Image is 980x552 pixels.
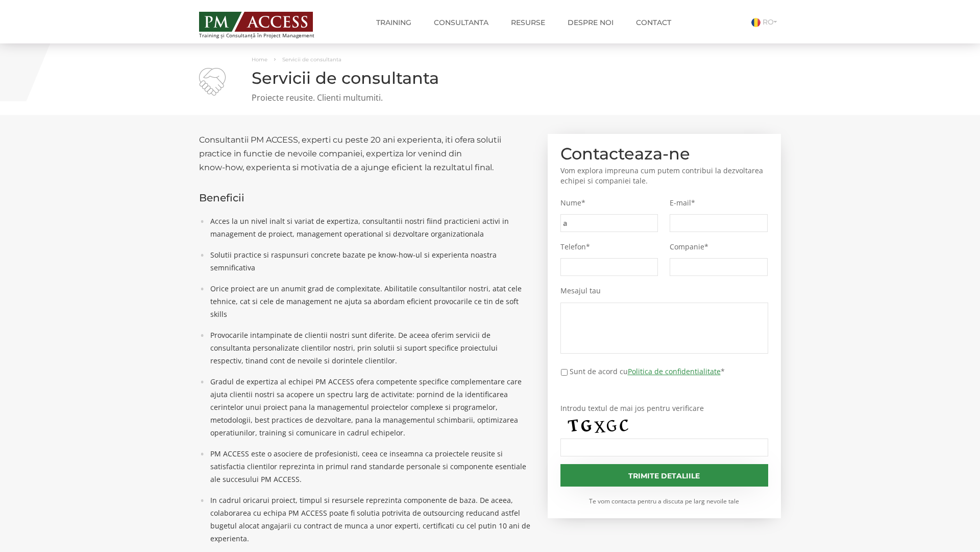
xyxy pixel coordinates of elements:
label: Mesajul tau [560,286,769,295]
li: Orice proiect are un anumit grad de complexitate. Abilitatile consultantilor nostri, atat cele te... [205,282,532,320]
a: Training [369,12,419,33]
a: Training și Consultanță în Project Management [199,9,333,38]
li: Solutii practice si raspunsuri concrete bazate pe know-how-ul si experienta noastra semnificativa [205,248,532,274]
label: Nume [560,198,658,208]
small: Te vom contacta pentru a discuta pe larg nevoile tale [560,497,769,505]
a: Consultanta [426,12,496,33]
p: Vom explora impreuna cum putem contribui la dezvoltarea echipei si companiei tale. [560,166,769,186]
h2: Contacteaza-ne [560,147,769,160]
label: Companie [670,242,768,251]
li: Acces la un nivel inalt si variat de expertiza, consultantii nostri fiind practicieni activi in m... [205,215,532,240]
a: Politica de confidentialitate [628,366,721,376]
a: RO [751,17,781,27]
a: Resurse [503,12,553,33]
li: Gradul de expertiza al echipei PM ACCESS ofera competente specifice complementare care ajuta clie... [205,375,532,439]
p: Proiecte reusite. Clienti multumiti. [199,92,781,104]
img: Engleza [750,31,759,40]
h1: Servicii de consultanta [199,69,781,87]
li: In cadrul oricarui proiect, timpul si resursele reprezinta componente de baza. De aceea, colabora... [205,494,532,545]
a: EN [750,31,771,40]
label: E-mail [670,198,768,208]
input: Trimite detaliile [560,464,769,487]
label: Sunt de acord cu * [570,366,725,377]
a: Contact [628,12,679,33]
a: Despre noi [560,12,621,33]
span: Training și Consultanță în Project Management [199,33,333,38]
img: Romana [751,18,761,27]
h3: Beneficii [199,192,532,203]
h2: Consultantii PM ACCESS, experti cu peste 20 ani experienta, iti ofera solutii practice in functie... [199,133,532,174]
a: Home [252,56,267,63]
li: Provocarile intampinate de clientii nostri sunt diferite. De aceea oferim servicii de consultanta... [205,329,532,367]
label: Introdu textul de mai jos pentru verificare [560,404,769,413]
li: PM ACCESS este o asociere de profesionisti, ceea ce inseamna ca proiectele reusite si satisfactia... [205,447,532,486]
label: Telefon [560,242,658,251]
img: PM ACCESS - Echipa traineri si consultanti certificati PMP: Narciss Popescu, Mihai Olaru, Monica ... [199,12,313,32]
img: Servicii de consultanta [199,68,226,96]
span: Servicii de consultanta [282,56,341,63]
